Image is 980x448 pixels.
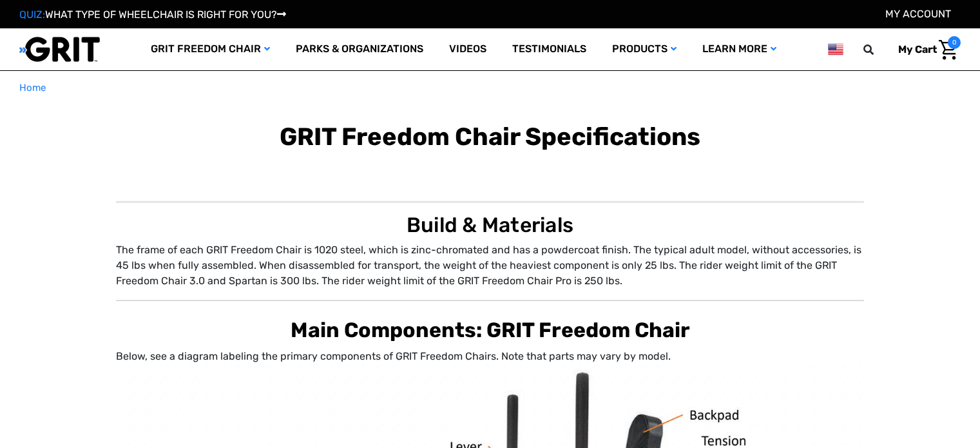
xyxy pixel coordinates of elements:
p: The frame of each GRIT Freedom Chair is 1020 steel, which is zinc-chromated and has a powdercoat ... [116,242,864,289]
a: Products [599,28,689,70]
a: Parks & Organizations [283,28,436,70]
b: Main Components: GRIT Freedom Chair [291,318,690,342]
a: Testimonials [499,28,599,70]
a: Home [19,81,46,95]
input: Search [869,36,889,63]
nav: Breadcrumb [19,81,961,95]
img: Cart [939,40,957,60]
h2: Build & Materials [116,213,864,237]
span: Home [19,82,46,93]
b: GRIT Freedom Chair Specifications [280,122,700,151]
img: GRIT All-Terrain Wheelchair and Mobility Equipment [19,36,100,63]
img: us.png [828,41,843,57]
p: Below, see a diagram labeling the primary components of GRIT Freedom Chairs. Note that parts may ... [116,349,864,364]
a: GRIT Freedom Chair [138,28,283,70]
span: QUIZ: [19,8,45,21]
span: 0 [948,36,961,49]
a: Cart with 0 items [889,36,961,63]
span: My Cart [898,43,937,55]
a: Account [885,8,951,20]
a: Videos [436,28,499,70]
a: QUIZ:WHAT TYPE OF WHEELCHAIR IS RIGHT FOR YOU? [19,8,286,21]
a: Learn More [689,28,789,70]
